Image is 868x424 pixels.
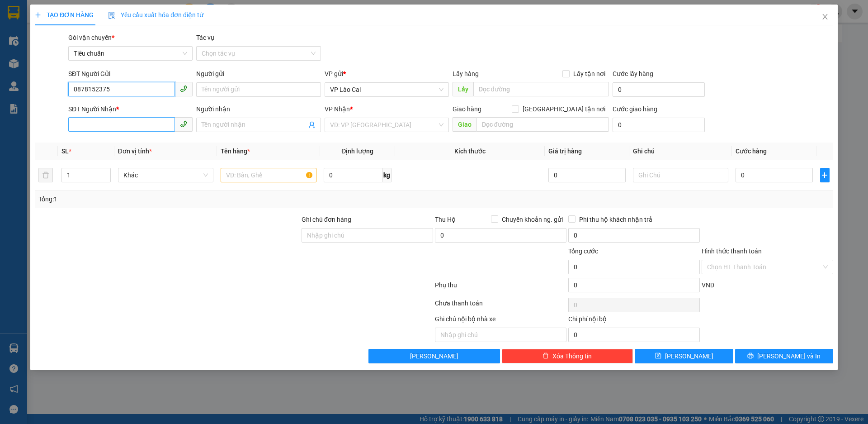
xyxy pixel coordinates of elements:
[821,172,829,179] span: plus
[330,83,443,96] span: VP Lào Cai
[302,228,433,243] input: Ghi chú đơn hàng
[476,117,609,132] input: Dọc đường
[747,353,754,360] span: printer
[613,118,705,132] input: Cước giao hàng
[735,349,833,363] button: printer[PERSON_NAME] và In
[308,121,316,129] span: user-add
[325,105,350,113] span: VP Nhận
[570,69,609,79] span: Lấy tận nơi
[108,11,203,19] span: Yêu cầu xuất hóa đơn điện tử
[302,216,351,223] label: Ghi chú đơn hàng
[341,148,373,155] span: Định lượng
[568,314,700,328] div: Chi phí nội bộ
[61,148,69,155] span: SL
[180,120,187,128] span: phone
[118,148,152,155] span: Đơn vị tính
[548,168,625,182] input: 0
[453,105,481,113] span: Giao hàng
[665,351,713,361] span: [PERSON_NAME]
[196,69,321,79] div: Người gửi
[702,281,714,289] span: VND
[410,351,458,361] span: [PERSON_NAME]
[38,194,335,204] div: Tổng: 1
[180,85,187,92] span: phone
[613,70,653,77] label: Cước lấy hàng
[542,353,549,360] span: delete
[453,82,473,96] span: Lấy
[736,148,767,155] span: Cước hàng
[108,12,115,19] img: icon
[123,168,208,182] span: Khác
[548,148,582,155] span: Giá trị hàng
[453,117,476,132] span: Giao
[757,351,821,361] span: [PERSON_NAME] và In
[435,328,566,342] input: Nhập ghi chú
[568,248,598,255] span: Tổng cước
[434,298,567,314] div: Chưa thanh toán
[821,13,829,20] span: close
[613,105,657,113] label: Cước giao hàng
[68,34,114,41] span: Gói vận chuyển
[635,349,733,363] button: save[PERSON_NAME]
[812,5,838,30] button: Close
[325,69,449,79] div: VP gửi
[368,349,500,363] button: [PERSON_NAME]
[633,168,729,182] input: Ghi Chú
[196,104,321,114] div: Người nhận
[498,214,566,224] span: Chuyển khoản ng. gửi
[68,69,193,79] div: SĐT Người Gửi
[502,349,633,363] button: deleteXóa Thông tin
[655,353,661,360] span: save
[382,168,392,182] span: kg
[453,70,479,77] span: Lấy hàng
[454,148,486,155] span: Kích thước
[35,12,41,18] span: plus
[435,216,456,223] span: Thu Hộ
[434,280,567,296] div: Phụ thu
[820,168,830,182] button: plus
[435,314,566,328] div: Ghi chú nội bộ nhà xe
[196,34,214,41] label: Tác vụ
[576,214,656,224] span: Phí thu hộ khách nhận trả
[552,351,592,361] span: Xóa Thông tin
[473,82,609,96] input: Dọc đường
[629,143,732,160] th: Ghi chú
[38,168,53,182] button: delete
[221,168,316,182] input: VD: Bàn, Ghế
[613,82,705,97] input: Cước lấy hàng
[35,11,94,19] span: TẠO ĐƠN HÀNG
[68,104,193,114] div: SĐT Người Nhận
[519,104,609,114] span: [GEOGRAPHIC_DATA] tận nơi
[221,148,250,155] span: Tên hàng
[702,248,762,255] label: Hình thức thanh toán
[74,47,187,60] span: Tiêu chuẩn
